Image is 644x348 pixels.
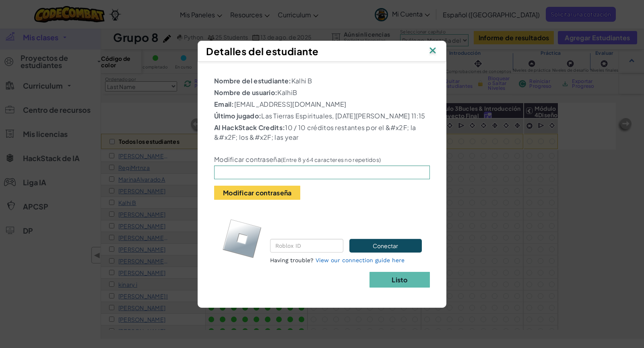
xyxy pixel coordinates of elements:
[214,123,430,142] p: 10 / 10 créditos restantes por el &#x2F; la &#x2F; los &#x2F; las year
[214,123,285,132] b: AI HackStack Credits:
[270,214,422,233] p: Connect the student's CodeCombat and Roblox accounts.
[392,275,407,284] b: Listo
[349,239,422,253] button: Conectar
[281,156,381,163] small: (Entre 8 y 64 caracteres no repetidos)
[214,100,234,108] b: Email:
[206,45,319,57] span: Detalles del estudiante
[214,186,300,200] button: Modificar contraseña
[214,76,430,86] p: Kalhi B
[214,111,430,121] p: Las Tierras Espirituales, [DATE][PERSON_NAME] 11:15
[369,272,430,288] button: Listo
[214,88,430,97] p: KalhiB
[427,45,438,57] img: IconClose.svg
[270,239,343,253] input: Roblox ID
[214,112,261,120] b: Último jugado:
[214,99,430,109] p: [EMAIL_ADDRESS][DOMAIN_NAME]
[214,77,291,85] b: Nombre del estudiante:
[222,219,262,259] img: roblox-logo.svg
[270,257,314,263] span: Having trouble?
[316,257,405,263] a: View our connection guide here
[214,88,277,97] b: Nombre de usuario:
[214,155,381,164] label: Modificar contraseña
